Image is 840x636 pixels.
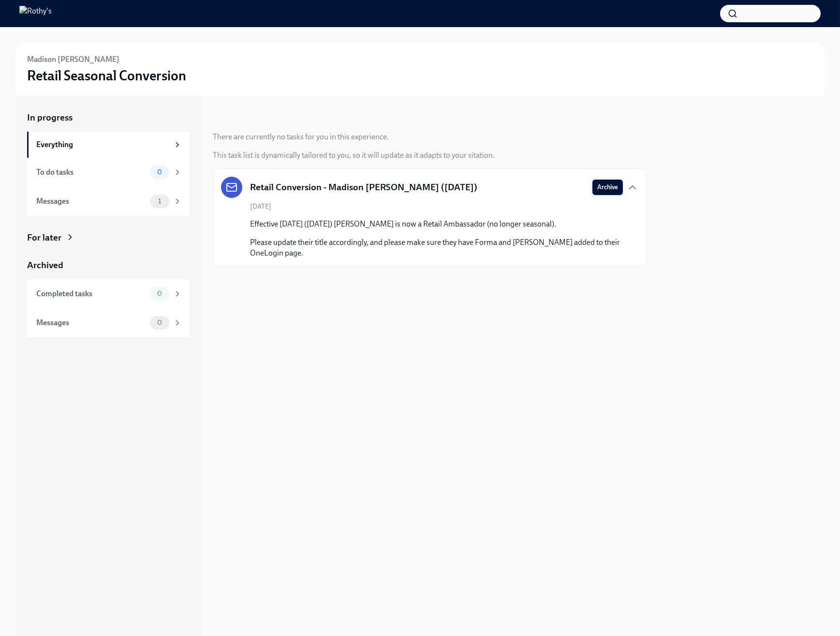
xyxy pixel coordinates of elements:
[213,150,495,161] div: This task list is dynamically tailored to you, so it will update as it adapts to your sitation.
[27,259,190,272] a: Archived
[27,308,190,337] a: Messages0
[151,168,168,176] span: 0
[597,182,618,192] span: Archive
[27,54,119,65] h6: Madison [PERSON_NAME]
[27,187,190,216] a: Messages1
[27,231,190,244] a: For later
[36,288,146,299] div: Completed tasks
[27,158,190,187] a: To do tasks0
[27,67,186,84] h3: Retail Seasonal Conversion
[36,318,146,328] div: Messages
[592,180,623,195] button: Archive
[36,139,169,150] div: Everything
[19,6,52,21] img: Rothy's
[250,219,623,229] p: Effective [DATE] ([DATE]) [PERSON_NAME] is now a Retail Ambassador (no longer seasonal).
[213,111,258,124] div: In progress
[213,132,389,142] div: There are currently no tasks for you in this experience.
[27,279,190,308] a: Completed tasks0
[27,231,61,244] div: For later
[151,290,168,297] span: 0
[250,237,623,258] p: Please update their title accordingly, and please make sure they have Forma and [PERSON_NAME] add...
[36,196,146,207] div: Messages
[151,319,168,326] span: 0
[36,167,146,178] div: To do tasks
[250,181,477,194] h5: Retail Conversion - Madison [PERSON_NAME] ([DATE])
[27,132,190,158] a: Everything
[27,111,190,124] a: In progress
[250,202,271,211] span: [DATE]
[152,197,167,205] span: 1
